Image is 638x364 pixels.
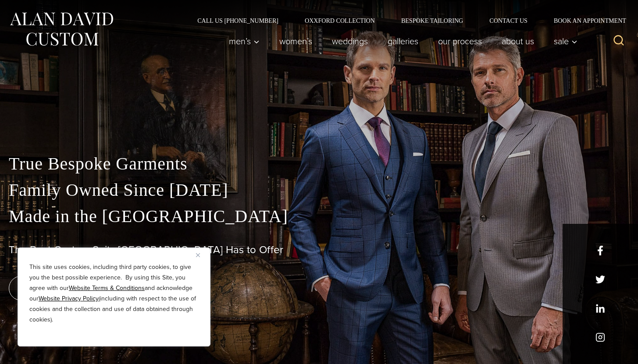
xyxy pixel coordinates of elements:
[292,18,388,24] a: Oxxford Collection
[9,276,132,300] a: book an appointment
[219,32,582,50] nav: Primary Navigation
[9,10,114,49] img: Alan David Custom
[541,18,629,24] a: Book an Appointment
[184,18,629,24] nav: Secondary Navigation
[388,18,476,24] a: Bespoke Tailoring
[39,294,99,303] a: Website Privacy Policy
[9,244,629,256] h1: The Best Custom Suits [GEOGRAPHIC_DATA] Has to Offer
[492,32,544,50] a: About Us
[9,151,629,230] p: True Bespoke Garments Family Owned Since [DATE] Made in the [GEOGRAPHIC_DATA]
[196,253,200,257] img: Close
[229,37,260,46] span: Men’s
[378,32,428,50] a: Galleries
[270,32,322,50] a: Women’s
[184,18,292,24] a: Call Us [PHONE_NUMBER]
[608,31,629,52] button: View Search Form
[554,37,577,46] span: Sale
[29,262,199,325] p: This site uses cookies, including third party cookies, to give you the best possible experience. ...
[476,18,541,24] a: Contact Us
[322,32,378,50] a: weddings
[196,250,207,260] button: Close
[69,283,145,293] a: Website Terms & Conditions
[428,32,492,50] a: Our Process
